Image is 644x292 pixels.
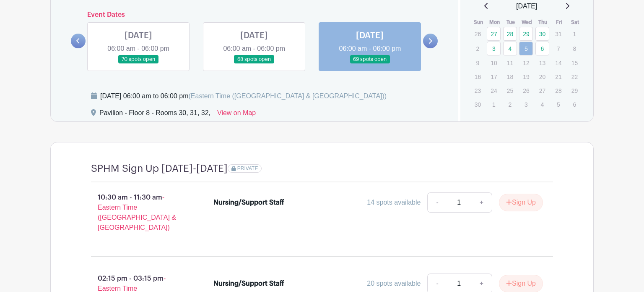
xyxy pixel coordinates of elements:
p: 10:30 am - 11:30 am [78,189,200,236]
p: 1 [568,27,582,40]
h6: Event Dates [86,11,423,19]
div: 14 spots available [367,197,421,208]
p: 2 [471,42,485,55]
div: 20 spots available [367,279,421,289]
a: + [471,192,492,213]
div: Pavilion - Floor 8 - Rooms 30, 31, 32, [99,108,210,121]
p: 27 [535,84,549,97]
p: 19 [519,70,533,83]
th: Sun [470,18,487,26]
p: 16 [471,70,485,83]
p: 10 [487,56,501,69]
a: View on Map [217,108,256,121]
p: 9 [471,56,485,69]
p: 24 [487,84,501,97]
a: 28 [503,27,517,41]
a: 30 [535,27,549,41]
p: 30 [471,98,485,111]
p: 4 [535,98,549,111]
span: - Eastern Time ([GEOGRAPHIC_DATA] & [GEOGRAPHIC_DATA]) [98,194,176,231]
div: [DATE] 06:00 am to 06:00 pm [100,91,387,101]
p: 26 [471,27,485,40]
p: 22 [568,70,582,83]
a: 27 [487,27,501,41]
p: 11 [503,56,517,69]
p: 12 [519,56,533,69]
th: Tue [503,18,519,26]
p: 15 [568,56,582,69]
p: 13 [535,56,549,69]
p: 21 [551,70,565,83]
a: 5 [519,42,533,55]
p: 3 [519,98,533,111]
div: Nursing/Support Staff [213,197,284,208]
p: 26 [519,84,533,97]
span: (Eastern Time ([GEOGRAPHIC_DATA] & [GEOGRAPHIC_DATA])) [188,92,387,100]
h4: SPHM Sign Up [DATE]-[DATE] [91,163,228,175]
a: 6 [535,42,549,55]
span: PRIVATE [237,166,258,171]
th: Mon [486,18,503,26]
p: 25 [503,84,517,97]
button: Sign Up [499,194,543,211]
p: 31 [551,27,565,40]
a: 3 [487,42,501,55]
p: 5 [551,98,565,111]
p: 28 [551,84,565,97]
p: 2 [503,98,517,111]
p: 7 [551,42,565,55]
p: 6 [568,98,582,111]
a: 4 [503,42,517,55]
p: 17 [487,70,501,83]
th: Wed [519,18,535,26]
p: 20 [535,70,549,83]
th: Fri [551,18,567,26]
p: 8 [568,42,582,55]
p: 29 [568,84,582,97]
div: Nursing/Support Staff [213,279,284,289]
th: Thu [535,18,551,26]
p: 14 [551,56,565,69]
span: [DATE] [516,1,537,11]
p: 23 [471,84,485,97]
a: - [427,192,447,213]
p: 18 [503,70,517,83]
a: 29 [519,27,533,41]
p: 1 [487,98,501,111]
th: Sat [567,18,584,26]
